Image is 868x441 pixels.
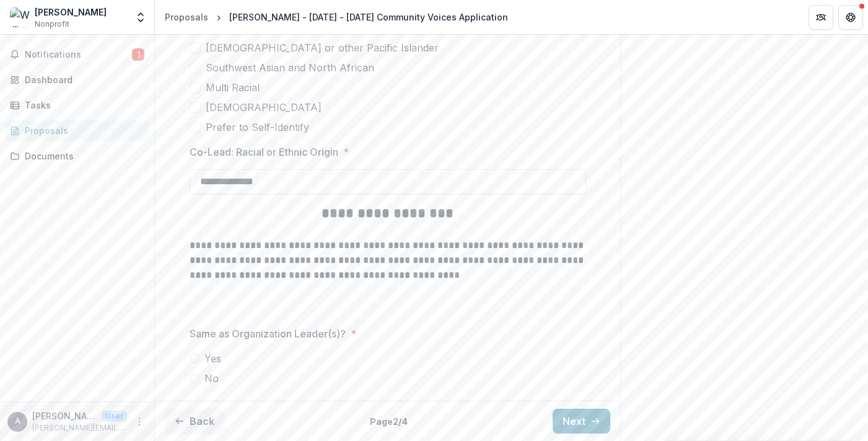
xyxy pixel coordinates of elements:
[25,149,139,163] div: Documents
[5,95,149,115] a: Tasks
[165,11,208,24] div: Proposals
[5,146,149,166] a: Documents
[160,8,513,26] nav: breadcrumb
[206,40,439,55] span: [DEMOGRAPHIC_DATA] or other Pacific Islander
[165,409,224,434] button: Back
[25,50,132,60] span: Notifications
[5,120,149,141] a: Proposals
[132,414,147,429] button: More
[5,45,149,65] button: Notifications1
[10,7,30,27] img: William Marcellus Armstrong
[190,326,346,341] p: Same as Organization Leader(s)?
[204,351,221,366] span: Yes
[190,145,338,159] p: Co-Lead: Racial or Ethnic Origin
[809,5,833,30] button: Partners
[370,415,408,428] p: Page 2 / 4
[102,411,127,422] p: User
[5,69,149,90] a: Dashboard
[229,11,508,24] div: [PERSON_NAME] - [DATE] - [DATE] Community Voices Application
[206,80,260,95] span: Multi Racial
[32,422,127,434] p: [PERSON_NAME][EMAIL_ADDRESS][DOMAIN_NAME]
[132,5,149,30] button: Open entity switcher
[206,100,322,115] span: [DEMOGRAPHIC_DATA]
[132,48,144,61] span: 1
[553,409,610,434] button: Next
[838,5,863,30] button: Get Help
[15,417,20,425] div: armstrong.wm@gmail.com
[204,371,219,386] span: No
[206,60,374,75] span: Southwest Asian and North African
[25,124,139,137] div: Proposals
[35,19,69,30] span: Nonprofit
[160,8,213,26] a: Proposals
[35,6,107,19] div: [PERSON_NAME]
[32,409,97,422] p: [PERSON_NAME][EMAIL_ADDRESS][DOMAIN_NAME]
[25,99,139,112] div: Tasks
[206,120,309,135] span: Prefer to Self-Identify
[25,73,139,86] div: Dashboard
